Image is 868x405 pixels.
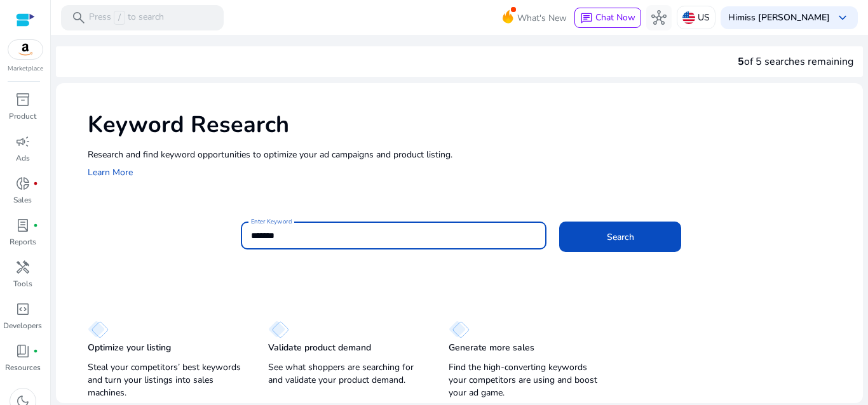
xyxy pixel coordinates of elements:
[268,361,423,387] p: See what shoppers are searching for and validate your product demand.
[580,12,593,25] span: chat
[15,134,31,149] span: campaign
[268,342,371,354] p: Validate product demand
[13,194,32,206] p: Sales
[449,321,470,338] img: diamond.svg
[71,10,86,25] span: search
[114,11,125,25] span: /
[8,64,43,74] p: Marketplace
[33,349,38,354] span: fiber_manual_record
[15,176,31,191] span: donut_small
[89,11,164,25] p: Press to search
[595,11,635,23] span: Chat Now
[88,166,133,178] a: Learn More
[9,110,36,122] p: Product
[698,6,710,29] p: US
[607,230,634,244] span: Search
[88,148,850,161] p: Research and find keyword opportunities to optimize your ad campaigns and product listing.
[728,13,830,22] p: Hi
[88,321,109,338] img: diamond.svg
[738,54,853,69] div: of 5 searches remaining
[517,7,567,29] span: What's New
[574,8,641,28] button: chatChat Now
[33,181,38,186] span: fiber_manual_record
[682,11,695,24] img: us.svg
[15,218,31,233] span: lab_profile
[16,152,30,164] p: Ads
[5,362,41,373] p: Resources
[559,222,681,252] button: Search
[651,10,667,25] span: hub
[33,223,38,228] span: fiber_manual_record
[3,320,42,331] p: Developers
[88,111,850,138] h1: Keyword Research
[449,361,604,399] p: Find the high-converting keywords your competitors are using and boost your ad game.
[268,321,289,338] img: diamond.svg
[15,260,31,275] span: handyman
[88,361,243,399] p: Steal your competitors’ best keywords and turn your listings into sales machines.
[646,5,672,30] button: hub
[88,342,171,354] p: Optimize your listing
[13,278,32,289] p: Tools
[449,342,534,354] p: Generate more sales
[10,236,36,248] p: Reports
[15,302,31,317] span: code_blocks
[251,217,292,226] mat-label: Enter Keyword
[737,11,830,23] b: miss [PERSON_NAME]
[738,55,744,69] span: 5
[15,343,31,359] span: book_4
[835,10,850,25] span: keyboard_arrow_down
[8,40,43,59] img: amazon.svg
[15,92,31,107] span: inventory_2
